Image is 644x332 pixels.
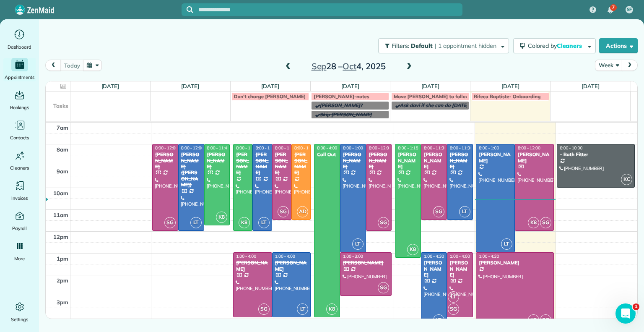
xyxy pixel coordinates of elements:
span: K8 [326,303,338,315]
a: Contacts [3,118,36,142]
span: 2pm [57,277,68,284]
span: AD [297,206,308,217]
button: Week [595,60,622,71]
span: 8:00 - 11:30 [275,145,298,151]
span: 7 [612,4,615,11]
span: Payroll [12,224,27,233]
div: [PERSON_NAME] [449,260,470,278]
div: [PERSON_NAME] [294,152,308,176]
div: [PERSON_NAME] [275,260,309,272]
span: K8 [528,217,539,228]
span: 10am [53,190,68,196]
span: 8:00 - 12:00 [518,145,540,151]
span: LT [501,238,512,250]
span: 8:00 - 11:30 [294,145,317,151]
span: LT [433,314,444,326]
span: Move [PERSON_NAME] to following week [394,93,491,99]
div: [PERSON_NAME] [236,260,270,272]
span: | 1 appointment hidden [435,42,496,50]
a: Filters: Default | 1 appointment hidden [374,38,509,53]
a: [DATE] [341,83,359,89]
span: 8:00 - 11:45 [207,145,230,151]
span: More [14,254,25,263]
span: Appointments [5,73,35,81]
span: 1 [633,303,639,310]
span: Sep [312,61,327,71]
span: 8am [57,146,68,153]
div: [PERSON_NAME] [343,152,364,170]
button: prev [45,60,61,71]
span: SG [378,282,389,293]
span: LT [459,206,470,217]
div: [PERSON_NAME] [275,152,289,176]
span: LT [352,238,364,250]
button: Filters: Default | 1 appointment hidden [378,38,509,53]
div: [PERSON_NAME] ([PERSON_NAME]) [181,152,202,188]
span: 8:00 - 12:00 [181,145,204,151]
span: Filters: [392,42,409,50]
span: 1:00 - 4:30 [479,254,499,259]
span: SG [164,217,176,228]
iframe: Intercom live chat [615,303,636,324]
button: Colored byCleaners [513,38,596,53]
span: 1:00 - 3:00 [343,254,363,259]
span: 1:00 - 4:30 [424,254,444,259]
span: 8:00 - 1:00 [343,145,363,151]
span: Settings [11,315,29,324]
span: 8:00 - 12:00 [236,145,259,151]
span: 9am [57,168,68,175]
button: next [622,60,638,71]
a: [DATE] [261,83,279,89]
a: [DATE] [501,83,519,89]
span: 7am [57,124,68,131]
div: [PERSON_NAME] [343,260,390,266]
div: [PERSON_NAME] [155,152,176,170]
span: Rifeca Baptiste- Onboarding [474,93,541,99]
div: Call Out [317,152,338,157]
div: [PERSON_NAME] [517,152,551,164]
a: Appointments [3,58,36,81]
span: SG [540,217,551,228]
span: 11am [53,212,68,218]
span: 1pm [57,255,68,262]
span: 8:00 - 1:15 [398,145,418,151]
span: Ask davi if she can do [DATE] Morning [400,102,489,108]
span: Invoices [11,194,28,202]
span: 3pm [57,299,68,306]
span: LT [297,303,308,315]
span: SG [448,303,459,315]
a: [DATE] [421,83,439,89]
span: 8:00 - 10:00 [560,145,582,151]
span: 12pm [53,233,68,240]
a: Dashboard [3,28,36,51]
span: Colored by [528,42,585,50]
span: [PERSON_NAME]-notes [314,93,369,99]
a: [DATE] [582,83,600,89]
span: SG [378,217,389,228]
div: 7 unread notifications [602,1,619,19]
span: [PERSON_NAME]? [319,102,362,108]
span: K8 [239,217,250,228]
span: Skip [PERSON_NAME] [319,111,371,118]
span: LT [448,291,459,303]
span: K8 [407,244,418,255]
button: Focus search [182,6,193,13]
span: 8:00 - 11:30 [450,145,473,151]
span: 8:00 - 4:00 [317,145,337,151]
a: [DATE] [181,83,199,89]
span: 1:00 - 4:00 [450,254,470,259]
span: 1:00 - 4:00 [236,254,256,259]
span: SG [540,314,551,326]
span: 8:00 - 12:00 [369,145,392,151]
a: Bookings [3,88,36,112]
span: LT [258,217,270,228]
span: Cleaners [557,42,584,50]
a: Invoices [3,179,36,202]
a: Cleaners [3,149,36,172]
a: [DATE] [101,83,119,89]
span: Contacts [10,133,29,142]
span: LT [190,217,202,228]
div: [PERSON_NAME] [423,152,444,170]
div: [PERSON_NAME] [236,152,250,176]
a: Payroll [3,209,36,233]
